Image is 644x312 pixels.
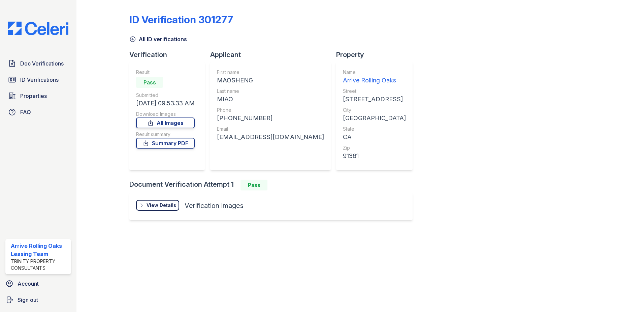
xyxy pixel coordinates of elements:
[343,69,406,76] div: Name
[129,50,210,59] div: Verification
[217,69,324,76] div: First name
[129,35,187,43] a: All ID verifications
[147,202,176,209] div: View Details
[217,76,324,85] div: MAOSHENG
[129,14,233,26] div: ID Verification 301277
[343,132,406,142] div: CA
[3,277,74,290] a: Account
[5,73,71,86] a: ID Verifications
[343,107,406,113] div: City
[136,77,163,88] div: Pass
[20,92,47,100] span: Properties
[18,280,39,288] span: Account
[343,126,406,132] div: State
[217,88,324,95] div: Last name
[136,131,195,138] div: Result summary
[343,151,406,161] div: 91361
[11,242,68,258] div: Arrive Rolling Oaks Leasing Team
[20,59,64,68] span: Doc Verifications
[240,180,267,190] div: Pass
[185,201,244,210] div: Verification Images
[136,138,195,149] a: Summary PDF
[136,99,195,108] div: [DATE] 09:53:33 AM
[343,76,406,85] div: Arrive Rolling Oaks
[343,88,406,95] div: Street
[217,126,324,132] div: Email
[3,293,74,307] a: Sign out
[136,111,195,118] div: Download Images
[18,296,38,304] span: Sign out
[136,92,195,99] div: Submitted
[217,107,324,113] div: Phone
[217,95,324,104] div: MIAO
[129,180,418,190] div: Document Verification Attempt 1
[343,145,406,151] div: Zip
[5,105,71,119] a: FAQ
[343,113,406,123] div: [GEOGRAPHIC_DATA]
[210,50,336,59] div: Applicant
[136,69,195,76] div: Result
[136,118,195,128] a: All Images
[343,95,406,104] div: [STREET_ADDRESS]
[336,50,418,59] div: Property
[217,132,324,142] div: [EMAIL_ADDRESS][DOMAIN_NAME]
[5,57,71,70] a: Doc Verifications
[5,89,71,103] a: Properties
[11,258,68,271] div: Trinity Property Consultants
[20,108,31,116] span: FAQ
[3,22,74,35] img: CE_Logo_Blue-a8612792a0a2168367f1c8372b55b34899dd931a85d93a1a3d3e32e68fde9ad4.png
[343,69,406,85] a: Name Arrive Rolling Oaks
[20,76,59,84] span: ID Verifications
[217,113,324,123] div: [PHONE_NUMBER]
